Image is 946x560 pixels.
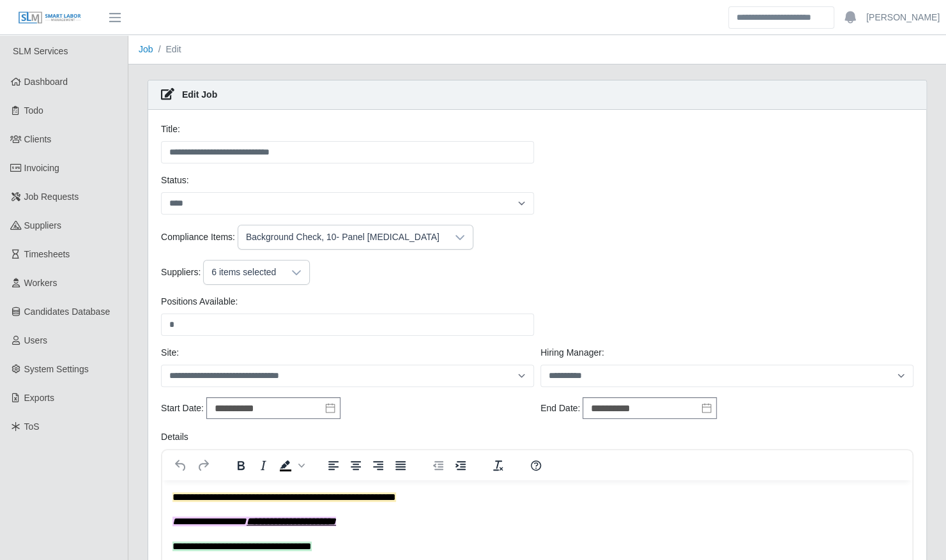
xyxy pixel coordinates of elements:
span: Todo [24,105,43,116]
span: Job Requests [24,192,79,202]
label: Suppliers: [161,266,201,279]
button: Italic [252,457,274,474]
label: Status: [161,174,189,187]
span: Invoicing [24,163,59,173]
img: SLM Logo [18,11,82,25]
button: Clear formatting [487,457,509,474]
button: Align center [345,457,367,474]
div: 6 items selected [204,261,284,284]
span: Suppliers [24,220,61,231]
span: Clients [24,134,52,144]
label: Title: [161,123,180,136]
a: [PERSON_NAME] [866,11,940,24]
label: Start Date: [161,402,204,415]
span: ToS [24,421,40,432]
button: Justify [390,457,411,474]
button: Help [525,457,547,474]
span: Timesheets [24,249,70,259]
strong: Edit Job [182,89,217,100]
span: Dashboard [24,77,68,87]
span: Users [24,335,48,345]
span: Exports [24,393,54,403]
span: SLM Services [13,46,68,56]
a: Job [139,44,153,54]
label: Positions Available: [161,295,238,308]
span: System Settings [24,364,89,374]
button: Undo [170,457,192,474]
button: Increase indent [450,457,471,474]
body: Rich Text Area. Press ALT-0 for help. [10,10,740,153]
span: Candidates Database [24,306,111,317]
label: Site: [161,346,179,359]
body: Rich Text Area. Press ALT-0 for help. [10,10,740,98]
label: Details [161,430,188,444]
input: Search [728,6,834,29]
div: Background Check, 10- Panel [MEDICAL_DATA] [238,225,447,249]
button: Decrease indent [427,457,449,474]
button: Align right [367,457,389,474]
label: Hiring Manager: [540,346,604,359]
li: Edit [153,43,181,56]
button: Redo [192,457,214,474]
button: Bold [230,457,252,474]
label: End Date: [540,402,580,415]
span: Workers [24,278,57,288]
button: Align left [323,457,344,474]
label: Compliance Items: [161,231,235,244]
div: Background color Black [275,457,307,474]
